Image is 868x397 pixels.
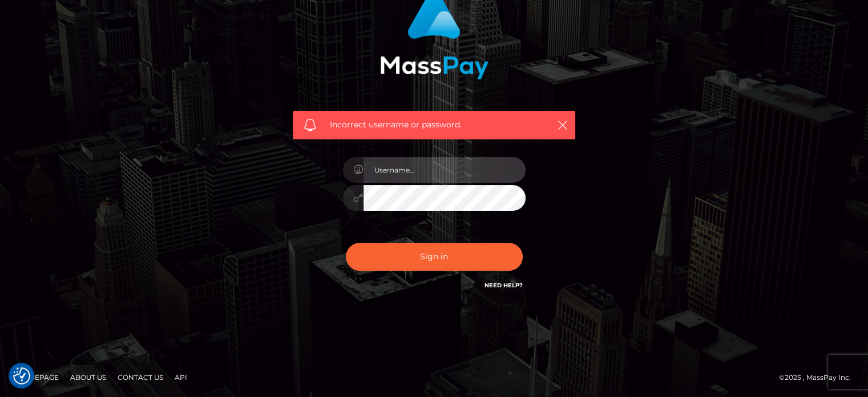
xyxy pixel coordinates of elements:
a: Homepage [13,368,63,386]
button: Sign in [346,243,523,271]
div: © 2025 , MassPay Inc. [779,371,859,384]
a: Need Help? [485,282,523,289]
a: Contact Us [113,368,168,386]
a: API [170,368,192,386]
input: Username... [364,157,526,183]
span: Incorrect username or password. [330,119,538,131]
button: Consent Preferences [13,367,30,384]
img: Revisit consent button [13,367,30,384]
a: About Us [66,368,111,386]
